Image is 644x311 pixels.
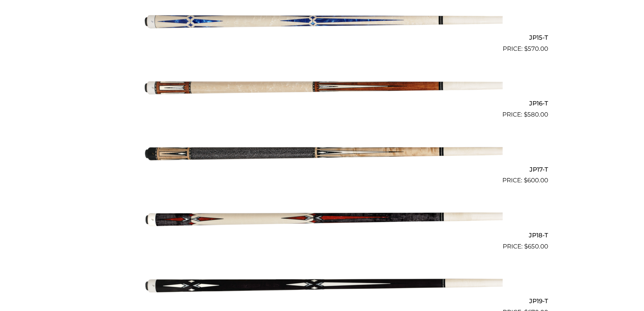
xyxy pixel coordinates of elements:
bdi: 600.00 [524,177,548,184]
span: $ [524,243,528,250]
img: JP17-T [141,122,503,182]
h2: JP17-T [96,163,548,176]
img: JP16-T [141,56,503,117]
a: JP18-T $650.00 [96,188,548,251]
span: $ [524,177,527,184]
h2: JP18-T [96,228,548,242]
a: JP16-T $580.00 [96,56,548,119]
span: $ [524,45,528,52]
a: JP17-T $600.00 [96,122,548,185]
bdi: 570.00 [524,45,548,52]
img: JP18-T [141,188,503,248]
h2: JP16-T [96,97,548,110]
h2: JP15-T [96,31,548,44]
h2: JP19-T [96,295,548,308]
bdi: 650.00 [524,243,548,250]
span: $ [524,111,527,118]
bdi: 580.00 [524,111,548,118]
